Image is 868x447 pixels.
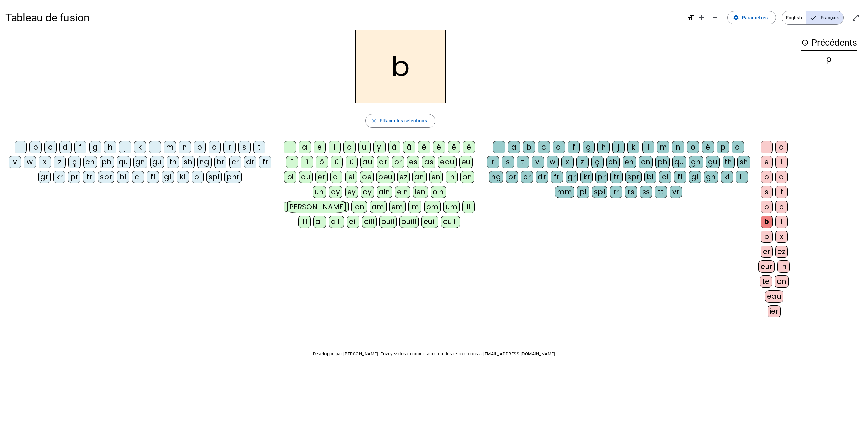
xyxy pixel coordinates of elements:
div: x [39,156,51,168]
div: euill [441,216,460,228]
div: ss [640,186,652,198]
div: tt [655,186,667,198]
div: ç [68,156,81,168]
div: gr [566,171,578,183]
div: l [642,141,654,153]
div: x [775,231,788,243]
div: in [777,260,790,273]
div: as [422,156,435,168]
div: on [775,275,789,288]
div: in [446,171,458,183]
div: b [761,216,773,228]
div: ion [351,201,367,213]
div: ou [299,171,313,183]
div: dr [244,156,256,168]
div: ez [775,246,788,258]
div: q [209,141,221,153]
div: f [74,141,86,153]
div: cr [521,171,533,183]
div: phr [224,171,242,183]
div: an [412,171,427,183]
div: ch [606,156,620,168]
div: p [761,201,773,213]
div: g [89,141,101,153]
div: on [460,171,474,183]
div: ch [83,156,97,168]
div: gl [689,171,701,183]
div: ï [301,156,313,168]
div: pr [595,171,608,183]
div: oy [361,186,374,198]
div: â [403,141,415,153]
div: o [761,171,773,183]
div: spr [98,171,114,183]
span: English [782,11,806,24]
h3: Précédents [801,35,857,51]
div: gr [38,171,51,183]
div: d [775,171,788,183]
div: kr [580,171,593,183]
div: ein [395,186,410,198]
div: é [702,141,714,153]
div: am [370,201,387,213]
div: ain [377,186,393,198]
div: g [583,141,595,153]
div: ph [655,156,670,168]
div: è [418,141,430,153]
div: l [149,141,161,153]
div: br [214,156,226,168]
mat-button-toggle-group: Language selection [782,11,844,25]
div: ar [377,156,389,168]
div: p [761,231,773,243]
div: gl [162,171,174,183]
div: î [286,156,298,168]
div: s [238,141,251,153]
div: d [553,141,565,153]
div: ê [448,141,460,153]
div: oin [431,186,446,198]
div: k [627,141,639,153]
span: Effacer les sélections [380,117,427,125]
div: eau [438,156,457,168]
div: k [134,141,146,153]
button: Diminuer la taille de la police [708,11,722,24]
div: l [775,216,788,228]
div: x [561,156,574,168]
div: or [392,156,404,168]
div: tr [83,171,95,183]
div: f [568,141,580,153]
div: gn [133,156,147,168]
div: eu [459,156,473,168]
div: spl [206,171,222,183]
div: tr [610,171,623,183]
h1: Tableau de fusion [5,7,681,28]
div: u [358,141,371,153]
div: oe [360,171,374,183]
div: j [612,141,625,153]
div: ç [591,156,604,168]
div: cl [132,171,144,183]
mat-icon: remove [711,14,719,22]
div: i [329,141,341,153]
div: un [313,186,326,198]
div: fr [551,171,563,183]
div: dr [536,171,548,183]
div: um [443,201,460,213]
div: p [717,141,729,153]
div: a [299,141,311,153]
button: Effacer les sélections [365,114,435,128]
div: kl [721,171,733,183]
div: rr [610,186,622,198]
div: cr [229,156,241,168]
div: eur [758,260,775,273]
div: om [424,201,441,213]
div: en [623,156,636,168]
div: em [389,201,406,213]
div: ü [346,156,358,168]
div: im [408,201,421,213]
div: e [314,141,326,153]
div: ez [397,171,410,183]
div: gn [689,156,703,168]
div: gu [706,156,720,168]
div: o [687,141,699,153]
